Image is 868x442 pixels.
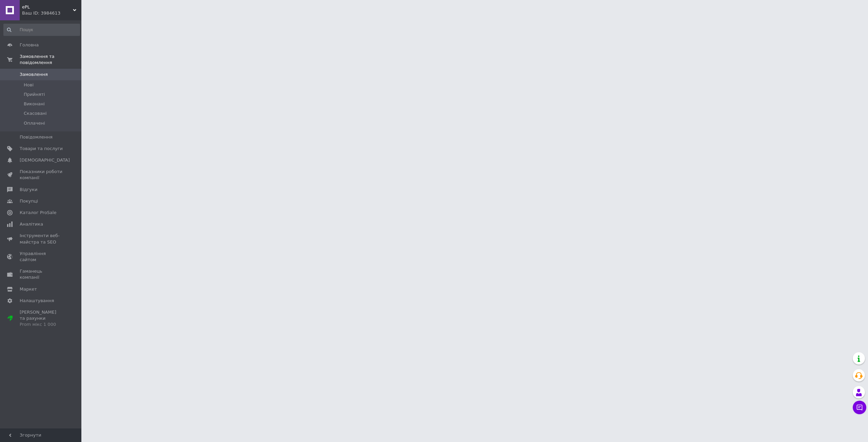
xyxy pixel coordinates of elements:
[22,4,73,10] span: ePL
[20,321,63,328] div: Prom мікс 1 000
[20,210,56,216] span: Каталог ProSale
[853,401,866,414] button: Чат з покупцем
[20,42,39,48] span: Головна
[20,221,43,227] span: Аналітика
[20,71,48,78] span: Замовлення
[20,268,63,280] span: Гаманець компанії
[20,251,63,263] span: Управління сайтом
[20,157,70,163] span: [DEMOGRAPHIC_DATA]
[24,101,45,107] span: Виконані
[3,24,80,36] input: Пошук
[24,120,45,126] span: Оплачені
[20,286,37,292] span: Маркет
[24,91,45,98] span: Прийняті
[20,134,53,140] span: Повідомлення
[20,169,63,181] span: Показники роботи компанії
[20,54,81,66] span: Замовлення та повідомлення
[20,233,63,245] span: Інструменти веб-майстра та SEO
[20,298,54,304] span: Налаштування
[20,187,37,193] span: Відгуки
[24,110,47,117] span: Скасовані
[24,82,34,88] span: Нові
[22,10,81,16] div: Ваш ID: 3984613
[20,309,63,328] span: [PERSON_NAME] та рахунки
[20,198,38,204] span: Покупці
[20,146,63,152] span: Товари та послуги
